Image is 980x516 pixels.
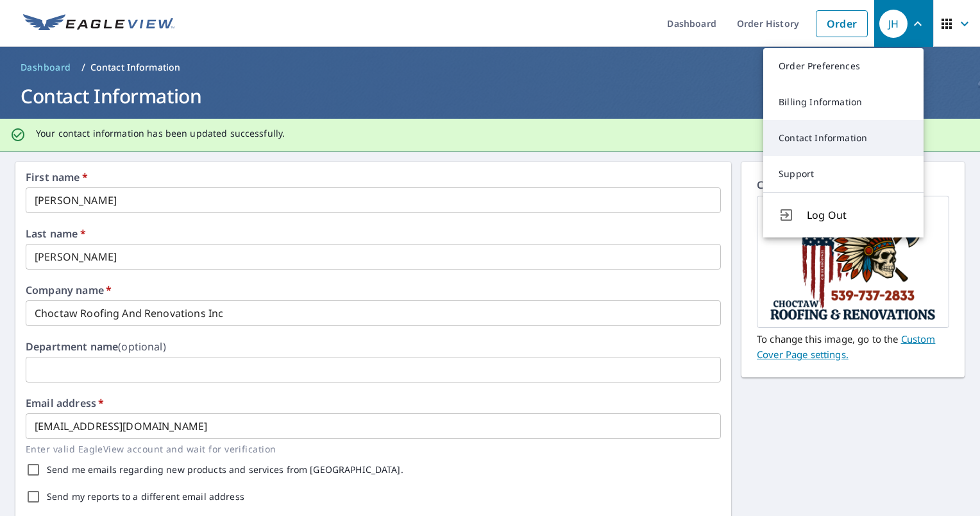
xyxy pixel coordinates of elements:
[763,192,924,237] button: Log Out
[763,120,924,156] a: Contact Information
[26,398,104,408] label: Email address
[47,465,403,474] label: Send me emails regarding new products and services from [GEOGRAPHIC_DATA].
[763,84,924,120] a: Billing Information
[757,332,935,361] a: Custome cover page
[26,285,112,295] label: Company name
[15,83,965,109] h1: Contact Information
[26,341,166,352] label: Department name
[47,492,244,501] label: Send my reports to a different email address
[26,442,712,456] p: Enter valid EagleView account and wait for verification
[23,14,174,33] img: EV Logo
[26,172,88,182] label: First name
[21,61,71,74] span: Dashboard
[90,61,181,74] p: Contact Information
[768,198,939,326] img: Yard Signs .png
[879,10,908,38] div: JH
[81,60,85,75] li: /
[763,156,924,192] a: Support
[118,340,166,354] b: (optional)
[816,10,868,37] a: Order
[26,228,86,239] label: Last name
[36,128,285,139] p: Your contact information has been updated successfully.
[15,57,965,78] nav: breadcrumb
[757,328,949,362] p: To change this image, go to the
[15,57,76,78] a: Dashboard
[757,177,949,196] p: Company Logo
[807,207,908,223] span: Log Out
[763,48,924,84] a: Order Preferences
